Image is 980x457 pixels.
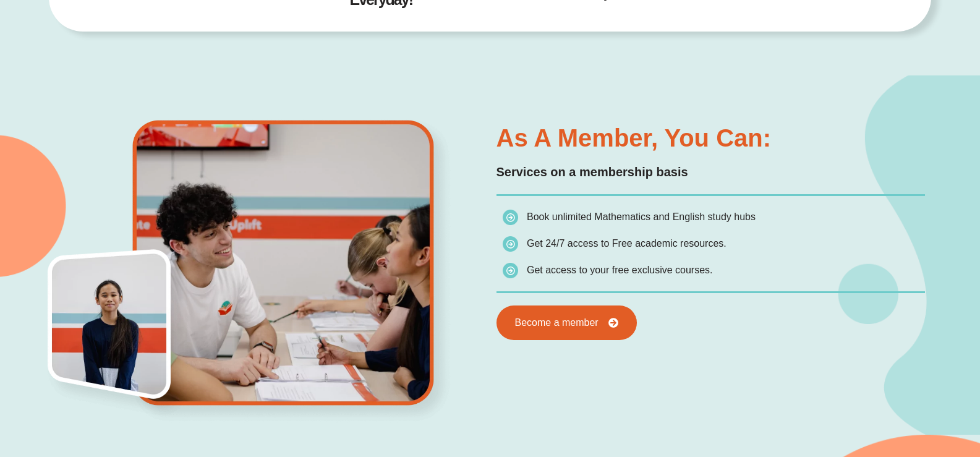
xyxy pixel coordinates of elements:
[503,210,518,225] img: icon-list.png
[527,238,726,249] span: Get 24/7 access to Free academic resources.
[527,265,713,275] span: Get access to your free exclusive courses.
[527,211,756,222] span: Book unlimited Mathematics and English study hubs
[496,305,637,340] a: Become a member
[774,317,980,457] iframe: Chat Widget
[496,126,925,150] h3: As a member, you can:
[503,236,518,252] img: icon-list.png
[515,318,599,328] span: Become a member
[503,263,518,278] img: icon-list.png
[496,163,925,182] p: Services on a membership basis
